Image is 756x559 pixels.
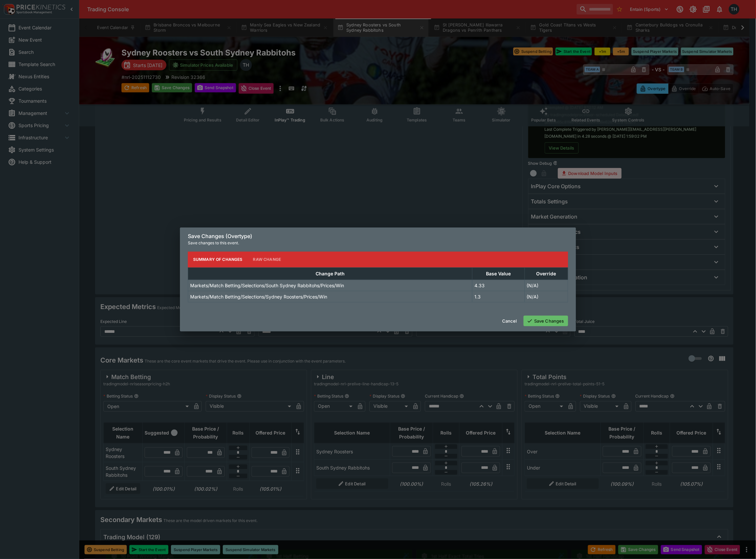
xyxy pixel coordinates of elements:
[524,316,568,326] button: Save Changes
[525,291,568,302] td: (N/A)
[188,252,248,267] button: Summary of Changes
[472,267,525,280] th: Base Value
[188,240,568,246] p: Save changes to this event.
[190,293,327,300] p: Markets/Match Betting/Selections/Sydney Roosters/Prices/Win
[248,252,287,267] button: Raw Change
[188,233,568,240] h6: Save Changes (Overtype)
[525,267,568,280] th: Override
[525,280,568,291] td: (N/A)
[472,280,525,291] td: 4.33
[498,316,521,326] button: Cancel
[188,267,472,280] th: Change Path
[472,291,525,302] td: 1.3
[190,282,344,289] p: Markets/Match Betting/Selections/South Sydney Rabbitohs/Prices/Win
